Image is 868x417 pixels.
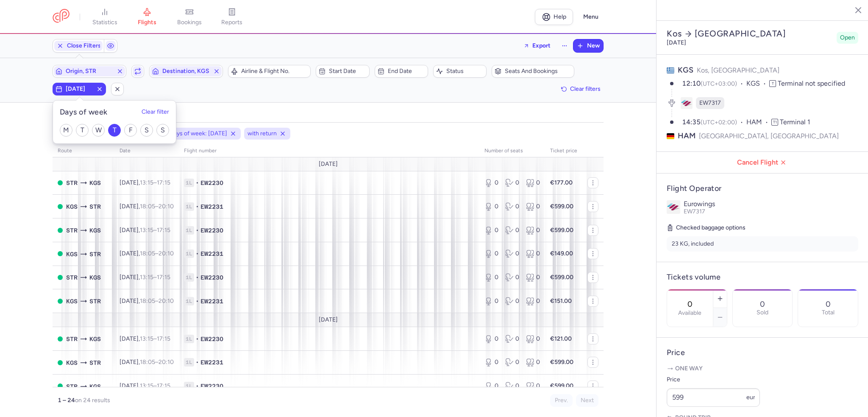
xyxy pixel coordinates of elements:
span: 1L [184,179,194,187]
h4: Flight Operator [667,184,858,193]
span: STR [66,226,78,235]
span: [DATE] [319,161,338,168]
span: Airline & Flight No. [241,68,308,75]
span: Kos, [GEOGRAPHIC_DATA] [697,66,779,74]
div: 0 [505,335,519,343]
span: Open [840,34,855,42]
span: [GEOGRAPHIC_DATA], [GEOGRAPHIC_DATA] [699,131,839,141]
span: HAM [678,131,696,141]
span: Help [554,14,566,20]
div: 0 [505,273,519,282]
div: 0 [526,382,540,390]
h4: Price [667,348,858,358]
span: [DATE] [66,86,93,92]
span: [DATE], [120,179,170,186]
button: Next [576,394,598,407]
time: 18:05 [140,250,155,257]
span: – [140,335,170,342]
time: 13:15 [140,227,153,234]
span: – [140,382,170,389]
span: Start date [329,68,366,75]
button: Status [433,65,487,78]
span: Clear filters [570,86,601,92]
span: EW7317 [684,208,705,215]
time: 18:05 [140,203,155,210]
span: KGS [678,65,693,75]
span: End date [388,68,425,75]
span: • [196,335,199,343]
span: – [140,227,170,234]
div: 0 [505,297,519,305]
span: KGS [66,202,78,211]
span: KGS [89,226,101,235]
span: Kos Island International Airport, Kos, Greece [89,382,101,391]
time: [DATE] [667,39,686,46]
strong: €599.00 [550,358,573,366]
span: HAM [746,118,771,127]
strong: 1 – 24 [58,397,75,404]
span: EW2230 [200,273,223,282]
strong: €151.00 [550,297,572,305]
h4: Tickets volume [667,272,858,282]
div: 0 [505,358,519,367]
span: STR [66,273,78,282]
span: KGS [746,79,769,89]
p: 0 [826,300,831,308]
span: EW2230 [200,226,223,235]
time: 20:10 [159,250,174,257]
button: Close Filters [53,39,104,52]
div: 0 [526,226,540,235]
span: Kos Island International Airport, Kos, Greece [89,334,101,344]
span: Close Filters [67,42,101,49]
time: 13:15 [140,382,153,389]
strong: €599.00 [550,203,573,210]
span: Status [446,68,484,75]
time: 17:15 [157,382,170,389]
button: [DATE] [53,83,106,95]
time: 13:15 [140,274,153,281]
span: 1L [184,202,194,211]
span: STR [89,202,101,211]
span: – [140,179,170,186]
span: EW2230 [200,179,223,187]
span: • [196,382,199,390]
span: bookings [177,19,202,26]
div: 0 [484,179,498,187]
span: 1L [184,358,194,367]
button: Destination, KGS [149,65,223,78]
a: Help [535,9,573,25]
span: – [140,250,174,257]
time: 17:15 [157,274,170,281]
div: 0 [484,297,498,305]
button: Start date [316,65,369,78]
span: on 24 results [75,397,110,404]
span: 1L [184,297,194,305]
strong: €121.00 [550,335,572,342]
th: number of seats [479,145,545,157]
span: • [196,297,199,305]
a: statistics [83,8,126,26]
div: 0 [526,297,540,305]
button: New [573,39,603,52]
span: – [140,358,174,366]
button: Clear filters [558,83,604,95]
a: bookings [168,8,211,26]
span: New [587,42,600,49]
div: 0 [484,249,498,258]
span: STR [89,297,101,306]
span: EW2231 [200,249,223,258]
div: 0 [505,249,519,258]
span: – [140,297,174,305]
span: • [196,202,199,211]
time: 18:05 [140,358,155,366]
time: 13:15 [140,179,153,186]
span: – [140,203,174,210]
span: with return [248,129,277,138]
span: [DATE], [120,274,170,281]
span: Seats and bookings [505,68,571,75]
div: 0 [484,335,498,343]
span: [DATE] [319,316,338,323]
th: date [114,145,179,157]
time: 12:10 [682,79,701,87]
span: [DATE], [120,335,170,342]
